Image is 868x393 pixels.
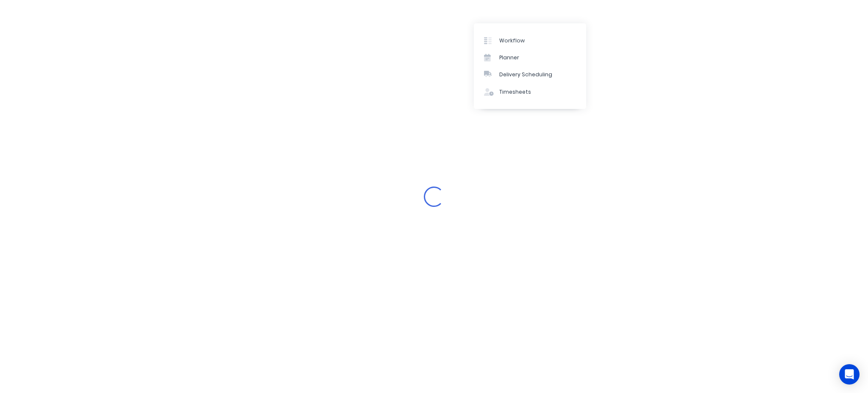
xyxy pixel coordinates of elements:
[474,32,586,49] a: Workflow
[499,37,525,45] div: Workflow
[474,66,586,83] a: Delivery Scheduling
[499,71,552,78] div: Delivery Scheduling
[474,84,586,100] a: Timesheets
[499,88,531,96] div: Timesheets
[839,364,860,385] div: Open Intercom Messenger
[499,54,519,61] div: Planner
[474,49,586,66] a: Planner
